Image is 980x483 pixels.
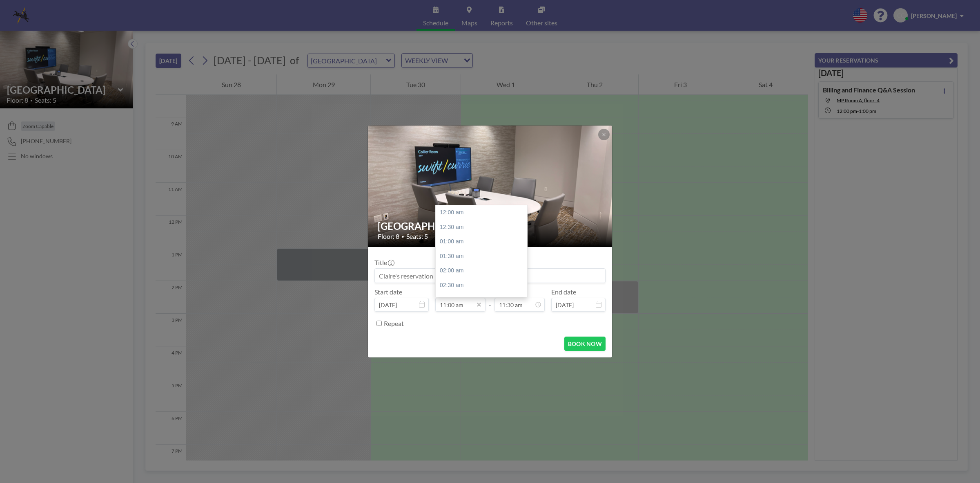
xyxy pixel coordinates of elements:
[436,205,532,220] div: 12:00 am
[378,220,603,232] h2: [GEOGRAPHIC_DATA]
[375,269,605,283] input: Claire's reservation
[489,291,491,309] span: -
[384,319,404,328] label: Repeat
[374,288,402,296] label: Start date
[436,293,532,308] div: 03:00 am
[378,232,399,240] span: Floor: 8
[436,263,532,278] div: 02:00 am
[436,220,532,235] div: 12:30 am
[436,234,532,249] div: 01:00 am
[406,232,428,240] span: Seats: 5
[551,288,576,296] label: End date
[564,337,606,351] button: BOOK NOW
[436,249,532,264] div: 01:30 am
[401,234,404,240] span: •
[436,278,532,293] div: 02:30 am
[374,258,394,267] label: Title
[368,94,613,278] img: 537.png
